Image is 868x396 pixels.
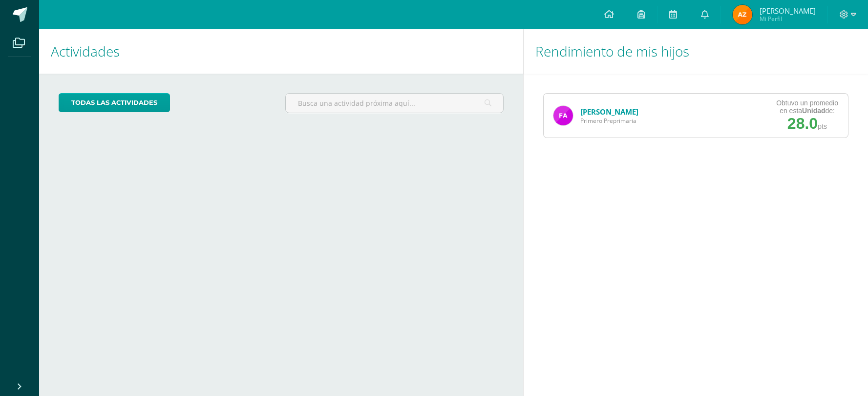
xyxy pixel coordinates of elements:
[580,117,638,125] span: Primero Preprimaria
[733,5,752,24] img: d82ac3c12ed4879cc7ed5a41dc400164.png
[760,6,816,16] span: [PERSON_NAME]
[776,99,838,115] div: Obtuvo un promedio en esta de:
[59,93,170,112] a: todas las Actividades
[818,122,827,130] span: pts
[760,15,816,23] span: Mi Perfil
[286,94,504,113] input: Busca una actividad próxima aquí...
[787,115,818,132] span: 28.0
[553,106,573,125] img: 52ab93529242e1aaa9861a52110c432d.png
[51,29,511,74] h1: Actividades
[580,107,638,117] a: [PERSON_NAME]
[802,107,825,115] strong: Unidad
[535,29,856,74] h1: Rendimiento de mis hijos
